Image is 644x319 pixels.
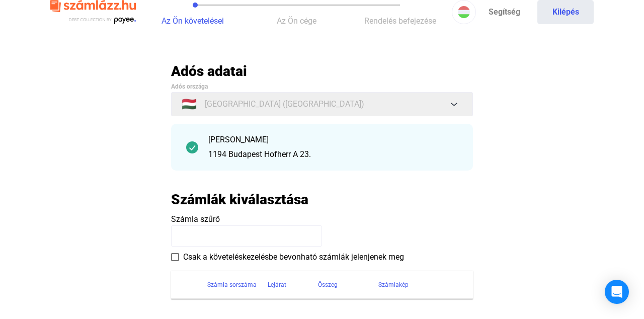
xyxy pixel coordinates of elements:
span: Rendelés befejezése [364,16,436,26]
span: Az Ön cége [277,16,316,26]
h2: Adós adatai [171,62,473,80]
span: Számla szűrő [171,214,220,224]
div: Összeg [318,279,338,291]
div: [PERSON_NAME] [208,134,458,146]
span: Az Ön követelései [162,16,224,26]
div: Összeg [318,279,378,291]
div: Lejárat [268,279,318,291]
span: [GEOGRAPHIC_DATA] ([GEOGRAPHIC_DATA]) [205,98,364,110]
img: HU [458,6,470,18]
div: Számla sorszáma [207,279,268,291]
h2: Számlák kiválasztása [171,191,308,208]
div: Számlakép [378,279,409,291]
img: checkmark-darker-green-circle [186,141,198,153]
div: Számla sorszáma [207,279,257,291]
button: 🇭🇺[GEOGRAPHIC_DATA] ([GEOGRAPHIC_DATA]) [171,92,473,116]
div: Open Intercom Messenger [605,280,629,304]
span: 🇭🇺 [182,98,197,110]
span: Adós országa [171,83,208,90]
div: 1194 Budapest Hofherr A 23. [208,148,458,161]
span: Csak a követeléskezelésbe bevonható számlák jelenjenek meg [183,251,404,263]
div: Számlakép [378,279,461,291]
div: Lejárat [268,279,286,291]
